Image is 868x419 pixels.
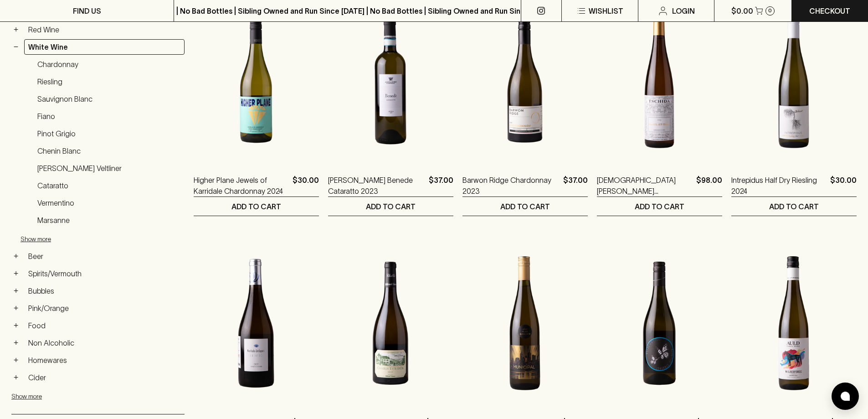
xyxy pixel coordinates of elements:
[696,175,722,197] p: $98.00
[293,175,319,197] p: $30.00
[11,338,21,347] button: +
[462,243,588,403] img: Municipal Flor Savagnin 2021
[24,352,185,368] a: Homewares
[328,197,453,216] button: ADD TO CART
[24,39,185,55] a: White Wine
[597,197,722,216] button: ADD TO CART
[731,1,857,161] img: Intrepidus Half Dry Riesling 2024
[11,387,131,406] button: Show more
[841,392,850,401] img: bubble-icon
[24,248,185,264] a: Beer
[11,252,21,261] button: +
[73,5,101,16] p: FIND US
[731,197,857,216] button: ADD TO CART
[33,91,185,107] a: Sauvignon Blanc
[11,373,21,382] button: +
[11,42,21,52] button: −
[24,283,185,299] a: Bubbles
[11,269,21,278] button: +
[768,8,772,13] p: 0
[194,197,319,216] button: ADD TO CART
[589,5,623,16] p: Wishlist
[731,243,857,403] img: Auld Family Wilberforce Riesling 2024
[328,175,425,197] a: [PERSON_NAME] Benede Cataratto 2023
[635,201,684,212] p: ADD TO CART
[33,143,185,159] a: Chenin Blanc
[597,243,722,403] img: Johannes Zillinger Velue Riesling Muskateller Gruner Veltiner 2023
[462,197,588,216] button: ADD TO CART
[11,304,21,313] button: +
[597,1,722,161] img: Christian Tschida Himmel auf Erden Grand Cuvée 2023
[33,178,185,193] a: Cataratto
[462,1,588,161] img: Barwon Ridge Chardonnay 2023
[462,175,560,197] a: Barwon Ridge Chardonnay 2023
[33,212,185,228] a: Marsanne
[731,5,753,16] p: $0.00
[24,22,185,37] a: Red Wine
[33,74,185,89] a: Riesling
[328,1,453,161] img: Alessandro di Camporeale Benede Cataratto 2023
[769,201,819,212] p: ADD TO CART
[231,201,281,212] p: ADD TO CART
[809,5,850,16] p: Checkout
[33,126,185,141] a: Pinot Grigio
[24,300,185,316] a: Pink/Orange
[597,175,693,197] a: [DEMOGRAPHIC_DATA][PERSON_NAME] [PERSON_NAME] auf Erden Grand Cuvée 2023
[33,160,185,176] a: [PERSON_NAME] Veltliner
[500,201,550,212] p: ADD TO CART
[24,318,185,333] a: Food
[194,175,289,197] a: Higher Plane Jewels of Karridale Chardonnay 2024
[194,1,319,161] img: Higher Plane Jewels of Karridale Chardonnay 2024
[672,5,695,16] p: Login
[24,335,185,351] a: Non Alcoholic
[11,356,21,365] button: +
[11,25,21,34] button: +
[429,175,453,197] p: $37.00
[194,243,319,403] img: Muchado Leclapart Univers Palomino 2022
[563,175,588,197] p: $37.00
[11,286,21,295] button: +
[366,201,416,212] p: ADD TO CART
[33,195,185,211] a: Vermentino
[11,321,21,330] button: +
[731,175,827,197] a: Intrepidus Half Dry Riesling 2024
[21,230,140,248] button: Show more
[830,175,857,197] p: $30.00
[33,109,185,124] a: Fiano
[24,370,185,385] a: Cider
[33,57,185,72] a: Chardonnay
[24,266,185,281] a: Spirits/Vermouth
[328,243,453,403] img: Billaud Simon Chablis Tete d’Or 2022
